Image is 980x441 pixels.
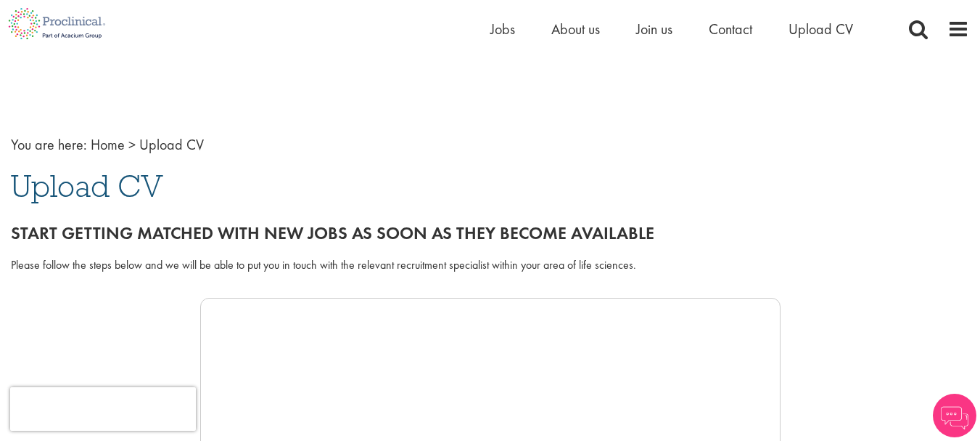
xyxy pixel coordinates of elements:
[788,20,853,39] a: Upload CV
[10,387,196,431] iframe: reCAPTCHA
[11,224,969,243] h2: Start getting matched with new jobs as soon as they become available
[709,20,752,39] a: Contact
[636,20,672,39] a: Join us
[91,135,125,154] a: breadcrumb link
[128,135,136,154] span: >
[11,257,969,274] div: Please follow the steps below and we will be able to put you in touch with the relevant recruitme...
[139,135,204,154] span: Upload CV
[490,20,515,39] a: Jobs
[11,135,87,154] span: You are here:
[11,166,163,206] span: Upload CV
[551,20,600,39] a: About us
[933,394,976,437] img: Chatbot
